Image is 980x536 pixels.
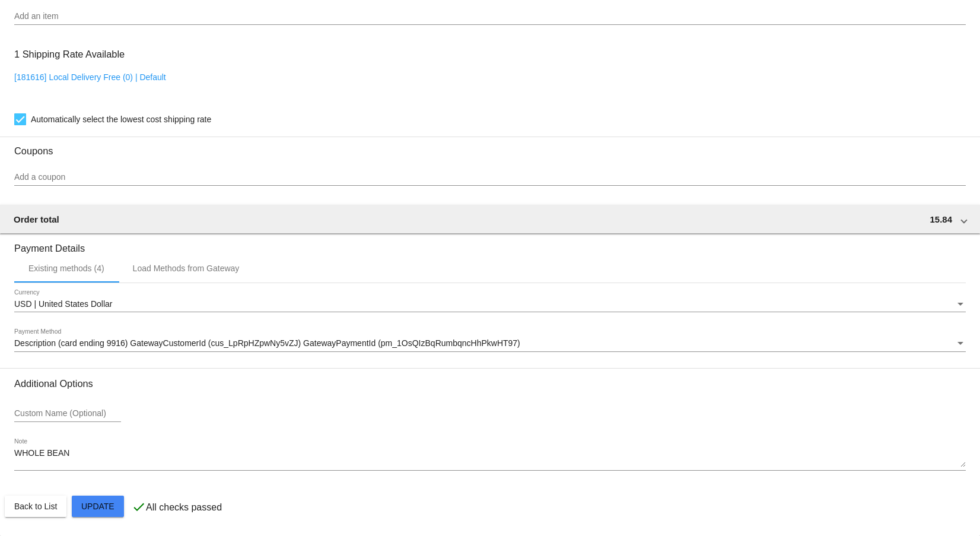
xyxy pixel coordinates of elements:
[14,409,121,418] input: Custom Name (Optional)
[133,264,240,273] div: Load Methods from Gateway
[14,173,966,182] input: Add a coupon
[14,502,57,511] span: Back to List
[146,502,222,513] p: All checks passed
[14,12,966,21] input: Add an item
[930,214,952,224] span: 15.84
[14,214,59,224] span: Order total
[72,496,124,517] button: Update
[14,338,520,348] span: Description (card ending 9916) GatewayCustomerId (cus_LpRpHZpwNy5vZJ) GatewayPaymentId (pm_1OsQIz...
[14,234,966,254] h3: Payment Details
[14,42,125,67] h3: 1 Shipping Rate Available
[14,72,166,82] a: [181616] Local Delivery Free (0) | Default
[28,264,104,273] div: Existing methods (4)
[14,378,966,389] h3: Additional Options
[31,112,211,126] span: Automatically select the lowest cost shipping rate
[14,339,966,348] mat-select: Payment Method
[14,300,966,309] mat-select: Currency
[81,502,114,511] span: Update
[14,137,966,157] h3: Coupons
[14,299,112,309] span: USD | United States Dollar
[5,496,66,517] button: Back to List
[132,500,146,514] mat-icon: check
